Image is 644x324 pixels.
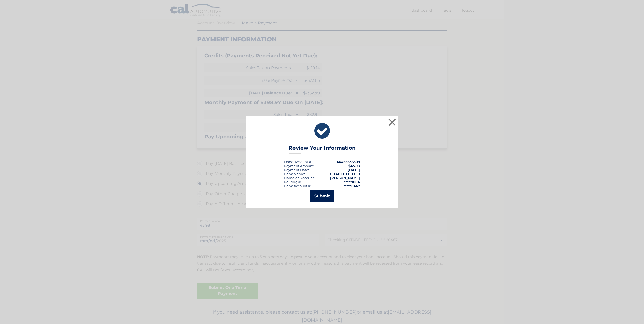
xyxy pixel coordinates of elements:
[330,176,360,180] strong: [PERSON_NAME]
[284,180,301,184] div: Routing #:
[284,172,305,176] div: Bank Name:
[284,176,315,180] div: Name on Account:
[310,190,334,202] button: Submit
[289,145,356,154] h3: Review Your Information
[284,168,308,172] span: Payment Date
[387,117,397,127] button: ×
[284,160,312,164] div: Lease Account #:
[337,160,360,164] strong: 44455536509
[284,164,314,168] div: Payment Amount:
[348,164,360,168] span: $45.98
[284,168,309,172] div: :
[284,184,311,188] div: Bank Account #:
[348,168,360,172] span: [DATE]
[330,172,360,176] strong: CITADEL FED C U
